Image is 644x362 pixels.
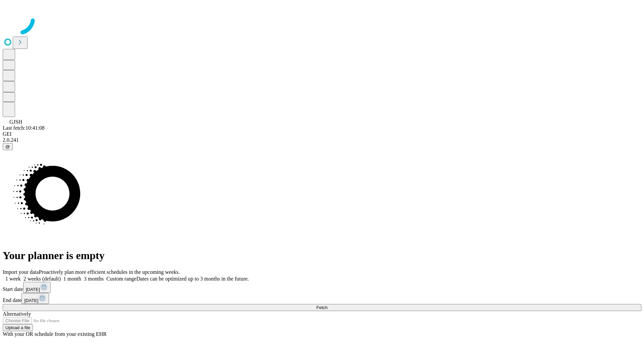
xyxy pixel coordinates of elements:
[84,276,104,282] span: 3 months
[24,298,38,303] span: [DATE]
[3,269,39,275] span: Import your data
[5,144,10,149] span: @
[26,287,40,292] span: [DATE]
[3,143,13,150] button: @
[21,293,49,304] button: [DATE]
[137,276,249,282] span: Dates can be optimized up to 3 months in the future.
[3,304,641,311] button: Fetch
[23,276,61,282] span: 2 weeks (default)
[63,276,81,282] span: 1 month
[316,305,327,310] span: Fetch
[5,276,21,282] span: 1 week
[3,282,641,293] div: Start date
[39,269,180,275] span: Proactively plan more efficient schedules in the upcoming weeks.
[3,137,641,143] div: 2.0.241
[3,131,641,137] div: GEI
[106,276,136,282] span: Custom range
[3,293,641,304] div: End date
[3,331,107,337] span: With your OR schedule from your existing EHR
[3,311,31,317] span: Alternatively
[3,324,33,331] button: Upload a file
[9,119,22,125] span: GJSH
[3,125,45,131] span: Last fetch: 10:41:08
[23,282,51,293] button: [DATE]
[3,249,641,262] h1: Your planner is empty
